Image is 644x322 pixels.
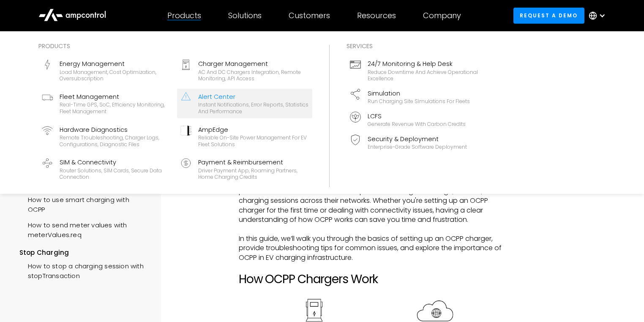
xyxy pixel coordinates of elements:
[60,125,170,134] div: Hardware Diagnostics
[198,101,309,115] div: Instant notifications, error reports, statistics and performance
[38,41,312,51] div: Products
[239,225,512,234] p: ‍
[239,234,512,262] p: In this guide, we’ll walk you through the basics of setting up an OCPP charger, provide troublesh...
[289,11,330,20] div: Customers
[368,69,478,82] div: Reduce downtime and achieve operational excellence
[347,131,482,154] a: Security & DeploymentEnterprise-grade software deployment
[347,85,482,108] a: SimulationRun charging site simulations for fleets
[368,98,470,105] div: Run charging site simulations for fleets
[423,11,461,20] div: Company
[60,92,170,101] div: Fleet Management
[60,101,170,115] div: Real-time GPS, SoC, efficiency monitoring, fleet management
[19,191,148,216] a: How to use smart charging with OCPP
[19,248,148,257] div: Stop Charging
[60,158,170,167] div: SIM & Connectivity
[167,11,201,20] div: Products
[38,56,174,85] a: Energy ManagementLoad management, cost optimization, oversubscription
[228,11,262,20] div: Solutions
[177,154,312,184] a: Payment & ReimbursementDriver Payment App, Roaming Partners, Home Charging Credits
[347,41,482,51] div: Services
[38,122,174,151] a: Hardware DiagnosticsRemote troubleshooting, charger logs, configurations, diagnostic files
[19,257,148,283] a: How to stop a charging session with stopTransaction
[368,121,466,128] div: Generate revenue with carbon credits
[198,69,309,82] div: AC and DC chargers integration, remote monitoring, API access
[60,59,170,68] div: Energy Management
[357,11,396,20] div: Resources
[177,56,312,85] a: Charger ManagementAC and DC chargers integration, remote monitoring, API access
[19,216,148,242] a: How to send meter values with meterValues.req
[60,134,170,147] div: Remote troubleshooting, charger logs, configurations, diagnostic files
[368,89,470,98] div: Simulation
[239,272,512,287] h2: How OCPP Chargers Work
[38,89,174,118] a: Fleet ManagementReal-time GPS, SoC, efficiency monitoring, fleet management
[198,158,309,167] div: Payment & Reimbursement
[177,89,312,118] a: Alert CenterInstant notifications, error reports, statistics and performance
[347,108,482,131] a: LCFSGenerate revenue with carbon credits
[368,59,478,68] div: 24/7 Monitoring & Help Desk
[177,122,312,151] a: AmpEdgeReliable On-site Power Management for EV Fleet Solutions
[198,134,309,147] div: Reliable On-site Power Management for EV Fleet Solutions
[60,167,170,180] div: Router Solutions, SIM Cards, Secure Data Connection
[198,125,309,134] div: AmpEdge
[347,56,482,85] a: 24/7 Monitoring & Help DeskReduce downtime and achieve operational excellence
[368,112,466,121] div: LCFS
[239,286,512,295] p: ‍
[239,168,512,224] p: The is an open standard that facilitates communication between electric vehicle (EV) chargers and...
[368,144,467,150] div: Enterprise-grade software deployment
[38,154,174,184] a: SIM & ConnectivityRouter Solutions, SIM Cards, Secure Data Connection
[368,134,467,144] div: Security & Deployment
[513,8,584,23] a: Request a demo
[239,262,512,272] p: ‍
[198,92,309,101] div: Alert Center
[60,69,170,82] div: Load management, cost optimization, oversubscription
[198,167,309,180] div: Driver Payment App, Roaming Partners, Home Charging Credits
[198,59,309,68] div: Charger Management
